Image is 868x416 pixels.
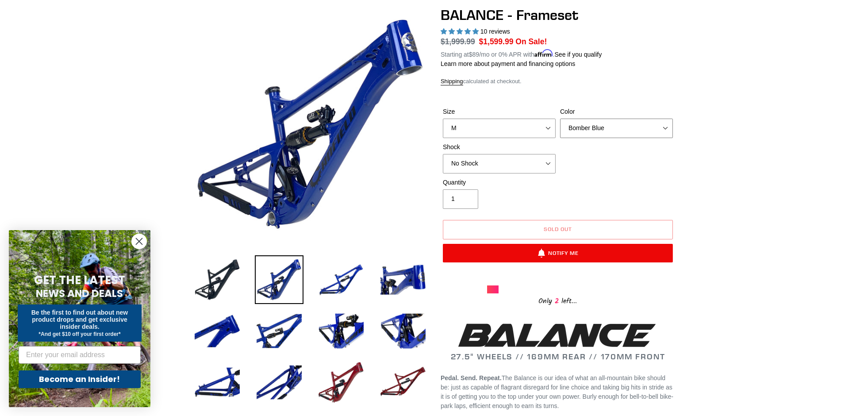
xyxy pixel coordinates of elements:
img: Load image into Gallery viewer, BALANCE - Frameset [317,307,365,355]
img: Load image into Gallery viewer, BALANCE - Frameset [317,255,365,304]
img: Load image into Gallery viewer, BALANCE - Frameset [255,358,303,407]
label: Color [560,107,673,116]
span: GET THE LATEST [34,272,125,288]
span: On Sale! [515,36,547,47]
span: Be the first to find out about new product drops and get exclusive insider deals. [31,309,128,330]
a: See if you qualify - Learn more about Affirm Financing (opens in modal) [555,51,602,58]
span: Affirm [534,50,553,57]
span: Sold out [544,226,572,232]
span: 5.00 stars [441,28,480,35]
button: Notify Me [443,244,673,262]
img: Load image into Gallery viewer, BALANCE - Frameset [193,307,242,355]
h2: 27.5" WHEELS // 169MM REAR // 170MM FRONT [441,320,675,362]
img: Load image into Gallery viewer, BALANCE - Frameset [379,255,427,304]
label: Quantity [443,178,556,187]
img: Load image into Gallery viewer, BALANCE - Frameset [193,358,242,407]
button: Close dialog [131,234,147,249]
img: Load image into Gallery viewer, BALANCE - Frameset [255,255,303,304]
img: Load image into Gallery viewer, BALANCE - Frameset [255,307,303,355]
div: Only left... [487,293,629,307]
p: The Balance is our idea of what an all-mountain bike should be: just as capable of flagrant disre... [441,374,675,411]
img: Load image into Gallery viewer, BALANCE - Frameset [379,307,427,355]
span: NEWS AND DEALS [36,286,123,300]
h1: BALANCE - Frameset [441,7,675,23]
a: Shipping [441,78,463,85]
span: 10 reviews [480,28,510,35]
input: Enter your email address [19,346,141,364]
p: Starting at /mo or 0% APR with . [441,48,602,59]
label: Shock [443,143,556,152]
img: Load image into Gallery viewer, BALANCE - Frameset [317,358,365,407]
span: *And get $10 off your first order* [38,331,120,337]
a: Learn more about payment and financing options [441,60,575,67]
button: Become an Insider! [19,370,141,388]
img: Load image into Gallery viewer, BALANCE - Frameset [193,255,242,304]
img: Load image into Gallery viewer, BALANCE - Frameset [379,358,427,407]
div: calculated at checkout. [441,77,675,86]
span: $1,599.99 [479,37,514,46]
b: Pedal. Send. Repeat. [441,374,502,381]
button: Sold out [443,220,673,239]
label: Size [443,107,556,116]
span: 2 [553,296,562,307]
s: $1,999.99 [441,37,475,46]
span: $89 [469,51,479,58]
